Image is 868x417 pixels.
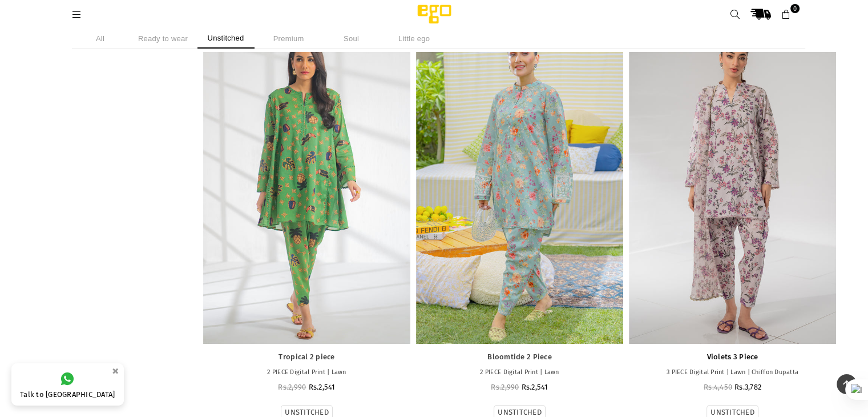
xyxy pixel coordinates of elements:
a: Tropical 2 piece [203,33,410,343]
p: 3 PIECE Digital Print | Lawn | Chiffon Dupatta [635,368,830,378]
li: Little ego [386,29,443,49]
a: Violets 3 Piece [635,352,830,362]
p: 2 PIECE Digital Print | Lawn [422,368,617,378]
a: Talk to [GEOGRAPHIC_DATA] [11,363,124,406]
li: All [72,29,129,49]
li: Premium [260,29,317,49]
button: × [108,362,122,380]
span: Rs.4,450 [704,383,732,391]
a: Bloomtide 2 Piece [422,352,617,362]
a: 0 [776,4,797,25]
span: Rs.2,990 [278,383,306,391]
a: Menu [67,10,87,18]
li: Soul [323,29,380,49]
img: Ego [386,3,483,26]
a: Tropical 2 piece [209,352,405,362]
li: Ready to wear [135,29,192,49]
span: Rs.2,541 [308,383,335,391]
p: 2 PIECE Digital Print | Lawn [209,368,405,378]
li: Unstitched [197,29,255,49]
span: Rs.3,782 [734,383,761,391]
a: Bloomtide 2 Piece [416,33,623,343]
span: Rs.2,990 [491,383,519,391]
a: Search [725,4,745,25]
span: 0 [790,4,800,13]
a: Violets 3 Piece [629,33,836,343]
span: Rs.2,541 [521,383,548,391]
